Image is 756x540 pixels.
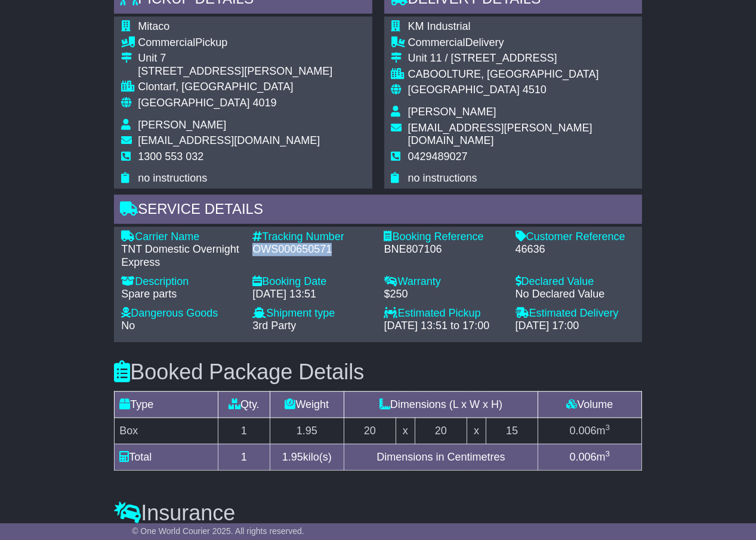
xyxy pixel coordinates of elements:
td: m [538,418,642,444]
span: no instructions [138,172,207,184]
div: Booking Reference [384,231,503,244]
span: [EMAIL_ADDRESS][PERSON_NAME][DOMAIN_NAME] [408,122,593,147]
td: Type [115,391,218,418]
td: Qty. [218,391,270,418]
td: Dimensions in Centimetres [344,444,538,470]
span: 0.006 [570,451,597,463]
div: $250 [384,288,503,301]
td: 1.95 [270,418,344,444]
span: 3rd Party [252,320,296,332]
div: Warranty [384,275,503,289]
td: 1 [218,418,270,444]
div: Pickup [138,36,332,50]
div: Booking Date [252,275,372,289]
span: 0429489027 [408,151,468,162]
span: KM Industrial [408,20,471,32]
td: 15 [486,418,538,444]
div: Unit 11 / [STREET_ADDRESS] [408,52,635,65]
td: 20 [344,418,396,444]
div: TNT Domestic Overnight Express [121,243,240,269]
div: [STREET_ADDRESS][PERSON_NAME] [138,65,332,78]
span: [PERSON_NAME] [408,106,496,118]
span: 1.95 [282,451,303,463]
div: Estimated Pickup [384,307,503,320]
td: Box [115,418,218,444]
span: 1300 553 032 [138,151,203,162]
td: Dimensions (L x W x H) [344,391,538,418]
div: Declared Value [516,275,635,289]
h3: Booked Package Details [114,360,642,384]
div: Dangerous Goods [121,307,240,320]
div: Unit 7 [138,52,332,65]
div: [DATE] 13:51 [252,288,372,301]
span: [GEOGRAPHIC_DATA] [408,84,520,96]
td: x [396,418,415,444]
td: m [538,444,642,470]
div: Tracking Number [252,231,372,244]
td: x [467,418,486,444]
div: CABOOLTURE, [GEOGRAPHIC_DATA] [408,68,635,81]
span: Mitaco [138,20,169,32]
td: Weight [270,391,344,418]
div: Description [121,275,240,289]
td: 20 [415,418,467,444]
span: No [121,320,135,332]
div: Carrier Name [121,231,240,244]
span: no instructions [408,172,477,184]
sup: 3 [606,423,610,432]
div: [DATE] 13:51 to 17:00 [384,320,503,333]
div: BNE807106 [384,243,503,256]
div: 46636 [516,243,635,256]
td: 1 [218,444,270,470]
div: OWS000650571 [252,243,372,256]
div: Delivery [408,36,635,50]
div: Clontarf, [GEOGRAPHIC_DATA] [138,81,332,94]
div: Customer Reference [516,231,635,244]
span: [EMAIL_ADDRESS][DOMAIN_NAME] [138,134,320,146]
span: © One World Courier 2025. All rights reserved. [132,526,304,536]
span: 4510 [523,84,547,96]
td: Volume [538,391,642,418]
div: Service Details [114,195,642,227]
span: 0.006 [570,425,597,437]
span: [PERSON_NAME] [138,119,226,131]
td: kilo(s) [270,444,344,470]
h3: Insurance [114,501,642,525]
span: Commercial [408,36,465,48]
div: Spare parts [121,288,240,301]
div: [DATE] 17:00 [516,320,635,333]
div: Estimated Delivery [516,307,635,320]
td: Total [115,444,218,470]
span: [GEOGRAPHIC_DATA] [138,97,249,109]
div: No Declared Value [516,288,635,301]
span: 4019 [253,97,277,109]
sup: 3 [606,449,610,458]
div: Shipment type [252,307,372,320]
span: Commercial [138,36,195,48]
